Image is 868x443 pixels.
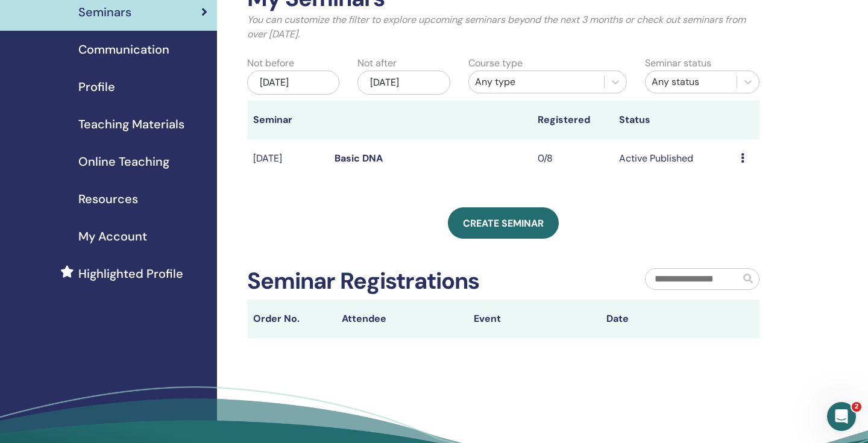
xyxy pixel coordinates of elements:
[613,139,735,178] td: Active Published
[532,101,613,139] th: Registered
[336,300,468,338] th: Attendee
[247,56,294,71] label: Not before
[247,268,479,295] h2: Seminar Registrations
[600,300,733,338] th: Date
[645,56,711,71] label: Seminar status
[463,217,544,230] span: Create seminar
[357,56,397,71] label: Not after
[78,265,183,283] span: Highlighted Profile
[247,13,759,42] p: You can customize the filter to explore upcoming seminars beyond the next 3 months or check out s...
[357,71,450,95] div: [DATE]
[448,207,559,239] a: Create seminar
[78,3,131,21] span: Seminars
[78,227,147,245] span: My Account
[247,71,339,95] div: [DATE]
[247,300,336,338] th: Order No.
[475,75,598,89] div: Any type
[247,139,329,178] td: [DATE]
[652,75,731,89] div: Any status
[78,115,184,133] span: Teaching Materials
[468,300,600,338] th: Event
[613,101,735,139] th: Status
[827,402,856,431] iframe: Intercom live chat
[78,78,115,96] span: Profile
[78,152,169,171] span: Online Teaching
[247,101,329,139] th: Seminar
[468,56,523,71] label: Course type
[335,152,383,165] a: Basic DNA
[78,40,169,58] span: Communication
[852,402,861,412] span: 2
[78,190,138,208] span: Resources
[532,139,613,178] td: 0/8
